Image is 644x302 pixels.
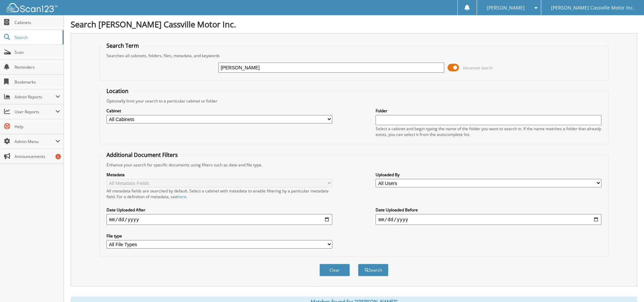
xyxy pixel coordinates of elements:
span: [PERSON_NAME] Cassville Motor Inc. [551,6,634,10]
a: here [177,194,186,200]
div: Optionally limit your search to a particular cabinet or folder [103,98,605,104]
span: Scan [15,49,60,55]
div: Select a cabinet and begin typing the name of the folder you want to search in. If the name match... [376,126,601,137]
span: User Reports [15,109,55,115]
span: Reminders [15,64,60,70]
img: scan123-logo-white.svg [7,3,57,12]
label: File type [106,233,332,239]
label: Cabinet [106,108,332,114]
div: Searches all cabinets, folders, files, metadata, and keywords [103,53,605,59]
span: Admin Reports [15,94,55,100]
div: Enhance your search for specific documents using filters such as date and file type. [103,162,605,168]
label: Uploaded By [376,172,601,178]
span: Announcements [15,154,60,159]
label: Date Uploaded After [106,207,332,213]
legend: Additional Document Filters [103,151,181,159]
label: Date Uploaded Before [376,207,601,213]
span: Cabinets [15,20,60,25]
button: Clear [319,264,350,276]
legend: Location [103,87,132,95]
input: end [376,214,601,225]
legend: Search Term [103,42,142,49]
input: start [106,214,332,225]
span: Admin Menu [15,139,55,144]
label: Metadata [106,172,332,178]
span: [PERSON_NAME] [487,6,525,10]
span: Advanced Search [463,65,493,70]
div: 6 [55,154,61,159]
span: Help [15,124,60,130]
label: Folder [376,108,601,114]
div: All metadata fields are searched by default. Select a cabinet with metadata to enable filtering b... [106,188,332,200]
h1: Search [PERSON_NAME] Cassville Motor Inc. [71,19,637,30]
span: Bookmarks [15,79,60,85]
span: Search [15,34,59,40]
button: Search [358,264,388,276]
